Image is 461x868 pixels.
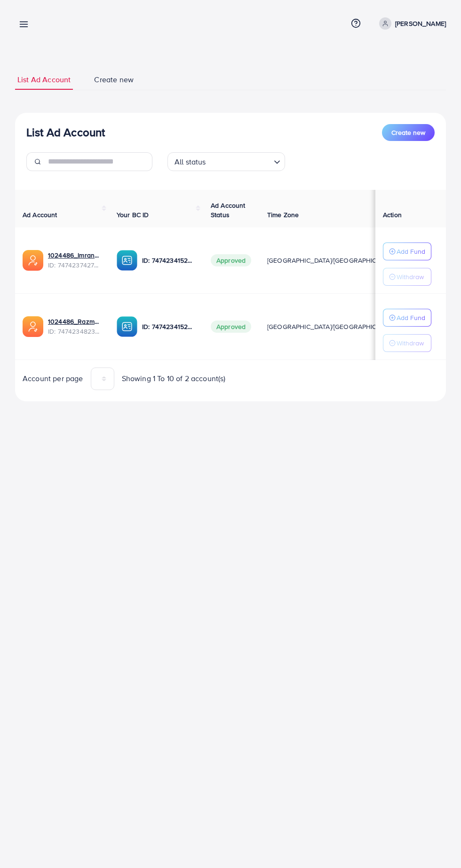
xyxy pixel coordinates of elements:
span: Create new [94,74,134,85]
p: ID: 7474234152863678481 [142,321,196,332]
h3: List Ad Account [26,125,105,139]
img: ic-ads-acc.e4c84228.svg [23,316,43,337]
input: Search for option [209,153,270,169]
span: Ad Account [23,210,57,219]
button: Withdraw [383,334,431,352]
span: Action [383,210,402,219]
p: Add Fund [397,312,425,323]
span: All status [173,155,208,169]
span: Approved [211,254,251,266]
p: Withdraw [397,271,424,282]
span: Showing 1 To 10 of 2 account(s) [122,373,226,384]
img: ic-ba-acc.ded83a64.svg [117,316,137,337]
a: [PERSON_NAME] [375,17,446,30]
span: Ad Account Status [211,201,246,219]
img: ic-ads-acc.e4c84228.svg [23,250,43,271]
p: [PERSON_NAME] [395,18,446,29]
img: ic-ba-acc.ded83a64.svg [117,250,137,271]
div: Search for option [167,152,285,171]
div: <span class='underline'>1024486_Imran_1740231528988</span></br>7474237427478233089 [48,250,102,270]
div: <span class='underline'>1024486_Razman_1740230915595</span></br>7474234823184416769 [48,317,102,336]
span: Account per page [23,373,83,384]
button: Create new [382,124,435,141]
span: Approved [211,321,251,333]
span: [GEOGRAPHIC_DATA]/[GEOGRAPHIC_DATA] [267,322,398,331]
span: List Ad Account [17,74,71,85]
span: Create new [391,128,425,137]
p: ID: 7474234152863678481 [142,255,196,266]
button: Add Fund [383,309,431,327]
button: Withdraw [383,268,431,286]
span: ID: 7474234823184416769 [48,327,102,336]
span: [GEOGRAPHIC_DATA]/[GEOGRAPHIC_DATA] [267,256,398,265]
span: ID: 7474237427478233089 [48,260,102,270]
a: 1024486_Razman_1740230915595 [48,317,102,326]
span: Your BC ID [117,210,149,219]
p: Add Fund [397,246,425,257]
span: Time Zone [267,210,299,219]
button: Add Fund [383,242,431,260]
p: Withdraw [397,337,424,349]
a: 1024486_Imran_1740231528988 [48,250,102,260]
